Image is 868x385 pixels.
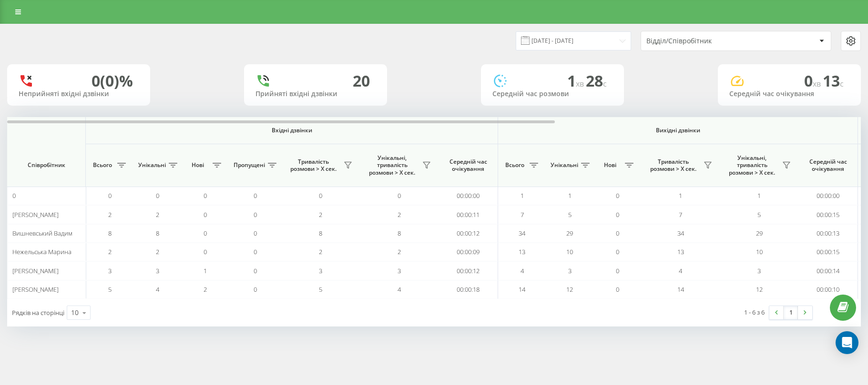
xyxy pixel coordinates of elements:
span: 5 [319,285,322,294]
span: 0 [616,247,619,256]
span: 0 [398,191,401,200]
span: 7 [521,210,524,219]
span: 10 [756,247,763,256]
span: c [840,79,844,89]
span: 1 [204,267,207,275]
span: 0 [616,191,619,200]
span: Нежельська Марина [12,247,71,256]
td: 00:00:10 [798,280,858,299]
span: Тривалість розмови > Х сек. [286,158,341,173]
span: 1 [521,191,524,200]
div: Відділ/Співробітник [646,37,760,45]
span: 1 [757,191,761,200]
div: Неприйняті вхідні дзвінки [19,90,139,98]
span: 3 [757,267,761,275]
span: 13 [677,247,684,256]
span: [PERSON_NAME] [12,285,59,294]
span: 4 [679,267,682,275]
span: 2 [398,210,401,219]
span: 14 [519,285,525,294]
span: 8 [398,229,401,237]
span: 4 [156,285,159,294]
span: 29 [566,229,573,237]
span: 0 [254,191,257,200]
span: 12 [566,285,573,294]
span: 3 [156,267,159,275]
td: 00:00:12 [439,224,498,243]
span: 2 [156,247,159,256]
span: 0 [108,191,112,200]
span: 10 [566,247,573,256]
span: хв [813,79,823,89]
span: 0 [254,267,257,275]
span: Унікальні [138,161,166,169]
td: 00:00:15 [798,243,858,261]
span: 2 [108,247,112,256]
span: Середній час очікування [806,158,850,173]
span: 0 [616,267,619,275]
td: 00:00:14 [798,261,858,280]
span: 0 [254,229,257,237]
span: 0 [204,247,207,256]
span: Пропущені [234,161,265,169]
span: 0 [804,70,823,91]
span: 2 [319,210,322,219]
span: 0 [12,191,16,200]
span: 0 [204,210,207,219]
span: Вхідні дзвінки [111,127,473,134]
span: 4 [521,267,524,275]
span: 7 [679,210,682,219]
div: 1 - 6 з 6 [744,307,765,317]
span: c [603,79,607,89]
span: Тривалість розмови > Х сек. [646,158,701,173]
span: 0 [204,191,207,200]
span: Рядків на сторінці [12,308,64,317]
span: 8 [108,229,112,237]
div: Open Intercom Messenger [836,331,858,354]
span: 0 [616,229,619,237]
span: 4 [398,285,401,294]
td: 00:00:09 [439,243,498,261]
span: 3 [108,267,112,275]
span: 34 [677,229,684,237]
span: 3 [398,267,401,275]
span: 3 [568,267,572,275]
span: 13 [519,247,525,256]
span: 29 [756,229,763,237]
td: 00:00:13 [798,224,858,243]
span: Вишневський Вадим [12,229,72,237]
div: Прийняті вхідні дзвінки [255,90,376,98]
span: Всього [91,161,114,169]
span: 0 [204,229,207,237]
span: 0 [254,247,257,256]
span: 2 [108,210,112,219]
span: 5 [757,210,761,219]
td: 00:00:18 [439,280,498,299]
td: 00:00:00 [798,187,858,205]
span: 0 [616,210,619,219]
span: 14 [677,285,684,294]
span: 1 [568,191,572,200]
span: Унікальні, тривалість розмови > Х сек. [725,154,779,177]
span: 2 [204,285,207,294]
div: 0 (0)% [92,72,133,90]
td: 00:00:00 [439,187,498,205]
span: Унікальні, тривалість розмови > Х сек. [365,154,419,177]
span: 5 [108,285,112,294]
span: 3 [319,267,322,275]
span: Співробітник [15,161,77,169]
span: 8 [319,229,322,237]
span: 0 [254,285,257,294]
span: 2 [156,210,159,219]
span: хв [576,79,586,89]
span: 2 [398,247,401,256]
td: 00:00:12 [439,261,498,280]
span: 1 [567,70,586,91]
span: [PERSON_NAME] [12,267,59,275]
span: 28 [586,70,607,91]
span: Всього [503,161,527,169]
span: Вихідні дзвінки [521,127,836,134]
a: 1 [784,306,798,319]
span: 12 [756,285,763,294]
span: 0 [616,285,619,294]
